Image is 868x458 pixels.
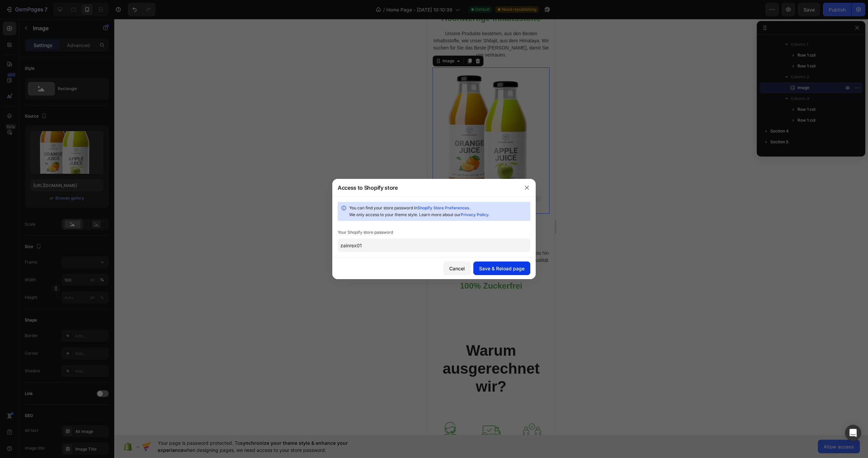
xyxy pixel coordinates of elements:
[5,261,122,273] h2: 100% Zuckerfrei
[338,229,530,236] div: Your Shopify store password
[338,238,530,252] input: Enter password
[54,403,73,422] img: Alt Image
[845,425,861,441] div: Open Intercom Messenger
[417,205,469,210] a: Shopify Store Preferences
[13,403,32,422] img: Alt Image
[443,262,471,275] button: Cancel
[449,265,465,272] div: Cancel
[338,184,398,192] div: Access to Shopify store
[6,224,121,252] p: Unsere Produkte entstehen unter strengen Qualitätsstandards. Von GMP+ über ISO 22000 bis hin zu v...
[473,262,530,275] button: Save & Reload page
[461,212,489,217] a: Privacy Policy
[95,403,114,422] img: Alt Image
[6,11,121,40] p: Unsere Produkte bestehen, aus den Besten Inhaltsstoffe, wie unser Shilajit, aus dem Himalaya. Wir...
[5,48,122,195] img: Alt Image
[349,205,528,218] div: You can find your store password in . We only access to your theme style. Learn more about our .
[5,206,122,217] h2: Laborgeprüft
[5,322,122,377] h2: Warum ausgerechnet wir?
[14,39,28,45] div: Image
[479,265,525,272] div: Save & Reload page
